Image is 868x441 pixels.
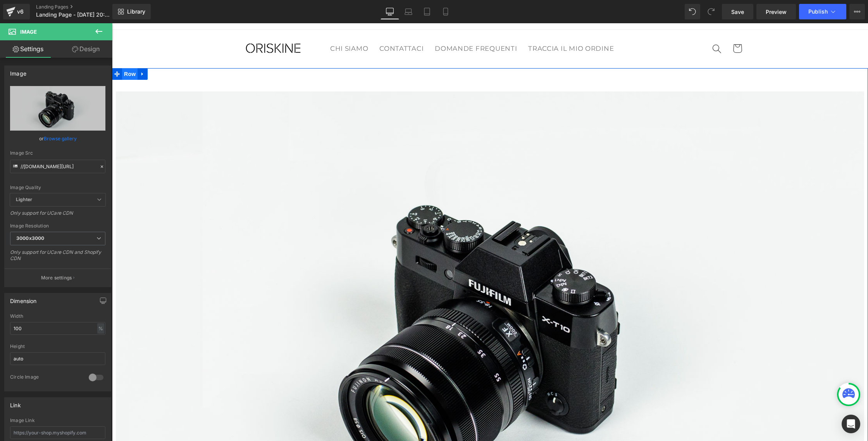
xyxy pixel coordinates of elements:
[16,235,44,241] b: 3000x3000
[127,8,145,15] span: Library
[119,14,203,37] a: ORISKINE
[3,4,30,19] a: v6
[20,29,37,35] span: Image
[36,12,110,18] span: Landing Page - [DATE] 20:44:53
[262,16,317,35] a: CONTATTACI
[756,4,796,19] a: Preview
[10,322,105,335] input: auto
[10,160,105,173] input: Link
[10,223,105,229] div: Image Resolution
[731,8,744,16] span: Save
[122,18,200,33] img: ORISKINE
[5,269,111,287] button: More settings
[703,4,719,19] button: Redo
[10,398,21,408] div: Link
[10,426,105,439] input: https://your-shop.myshopify.com
[399,4,418,19] a: Laptop
[411,16,508,35] a: TRACCIA IL MIO ORDINE
[16,196,32,202] b: Lighter
[41,274,72,281] p: More settings
[842,415,860,433] div: Open Intercom Messenger
[10,293,37,304] div: Dimension
[58,40,114,58] a: Design
[436,4,455,19] a: Mobile
[10,314,105,319] div: Width
[381,4,399,19] a: Desktop
[267,21,312,29] span: CONTATTACI
[10,249,105,267] div: Only support for UCare CDN and Shopify CDN
[685,4,700,19] button: Undo
[44,132,77,145] a: Browse gallery
[36,4,125,10] a: Landing Pages
[416,21,502,29] span: TRACCIA IL MIO ORDINE
[808,9,828,15] span: Publish
[10,352,105,365] input: auto
[317,16,411,35] a: DOMANDE FREQUENTI
[766,8,787,16] span: Preview
[418,4,436,19] a: Tablet
[213,16,262,35] a: CHI SIAMO
[10,418,105,423] div: Image Link
[10,185,105,190] div: Image Quality
[799,4,846,19] button: Publish
[10,374,81,382] div: Circle Image
[595,15,615,36] summary: Suchen
[849,4,865,19] button: More
[112,4,151,19] a: New Library
[15,7,25,17] div: v6
[97,323,104,334] div: %
[10,134,105,143] div: or
[10,344,105,349] div: Height
[10,150,105,156] div: Image Src
[26,45,36,57] a: Expand / Collapse
[218,21,256,29] span: CHI SIAMO
[10,210,105,221] div: Only support for UCare CDN
[10,45,26,57] span: Row
[10,66,26,77] div: Image
[323,21,405,29] span: DOMANDE FREQUENTI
